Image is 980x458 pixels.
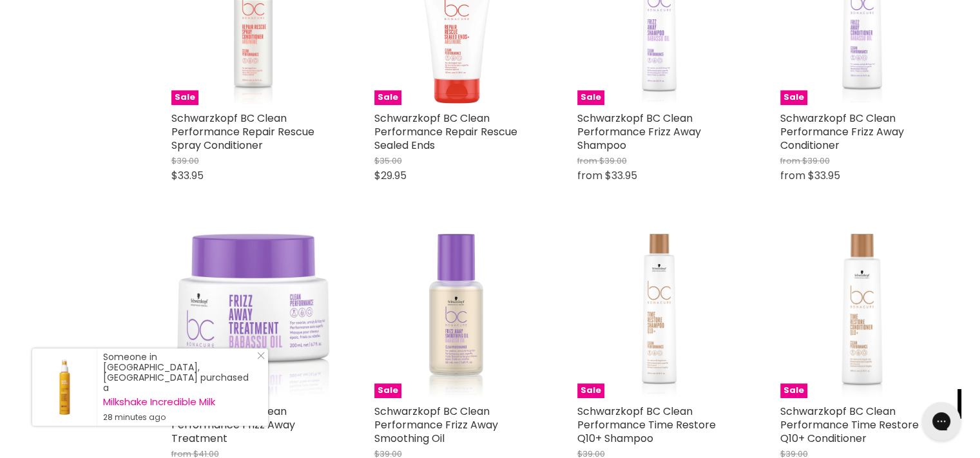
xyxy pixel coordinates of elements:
span: from [780,168,805,183]
span: Sale [780,90,807,105]
a: Schwarzkopf BC Clean Performance Repair Rescue Spray Conditioner [171,111,314,153]
iframe: Gorgias live chat messenger [916,397,967,445]
span: $33.95 [808,168,840,183]
span: from [577,168,602,183]
a: Schwarzkopf BC Clean Performance Time Restore Q10+ Conditioner [780,404,919,446]
span: from [780,155,800,167]
span: $33.95 [605,168,637,183]
span: Sale [780,383,807,398]
img: Schwarzkopf BC Clean Performance Frizz Away Treatment [177,234,329,398]
svg: Close Icon [257,352,265,359]
img: Schwarzkopf BC Clean Performance Time Restore Q10+ Conditioner [841,234,882,398]
a: Schwarzkopf BC Clean Performance Time Restore Q10+ ConditionerSale [780,234,945,398]
span: $29.95 [374,168,407,183]
a: Schwarzkopf BC Clean Performance Frizz Away Conditioner [780,111,904,153]
span: Sale [171,90,198,105]
a: Schwarzkopf BC Clean Performance Time Restore Q10+ Shampoo [577,404,716,446]
img: Schwarzkopf BC Clean Performance Time Restore Q10+ Shampoo [642,234,677,398]
span: $35.00 [374,155,402,167]
span: Sale [577,383,604,398]
a: Schwarzkopf BC Clean Performance Frizz Away Smoothing Oil [374,404,498,446]
a: Visit product page [32,348,97,426]
a: Schwarzkopf BC Clean Performance Frizz Away TreatmentSale [171,234,336,398]
div: Someone in [GEOGRAPHIC_DATA], [GEOGRAPHIC_DATA] purchased a [103,352,255,423]
span: $39.00 [802,155,830,167]
a: Milkshake Incredible Milk [103,397,255,407]
span: Sale [374,90,401,105]
span: from [577,155,597,167]
small: 28 minutes ago [103,412,255,423]
span: $33.95 [171,168,204,183]
a: Close Notification [252,352,265,365]
a: Schwarzkopf BC Clean Performance Frizz Away Shampoo [577,111,701,153]
span: $39.00 [171,155,199,167]
span: $39.00 [599,155,627,167]
a: Schwarzkopf BC Clean Performance Time Restore Q10+ ShampooSale [577,234,742,398]
a: Schwarzkopf BC Clean Performance Repair Rescue Sealed Ends [374,111,517,153]
a: Schwarzkopf BC Clean Performance Frizz Away Smoothing OilSale [374,234,539,398]
span: Sale [374,383,401,398]
span: Sale [577,90,604,105]
img: Schwarzkopf BC Clean Performance Frizz Away Smoothing Oil [429,234,483,398]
